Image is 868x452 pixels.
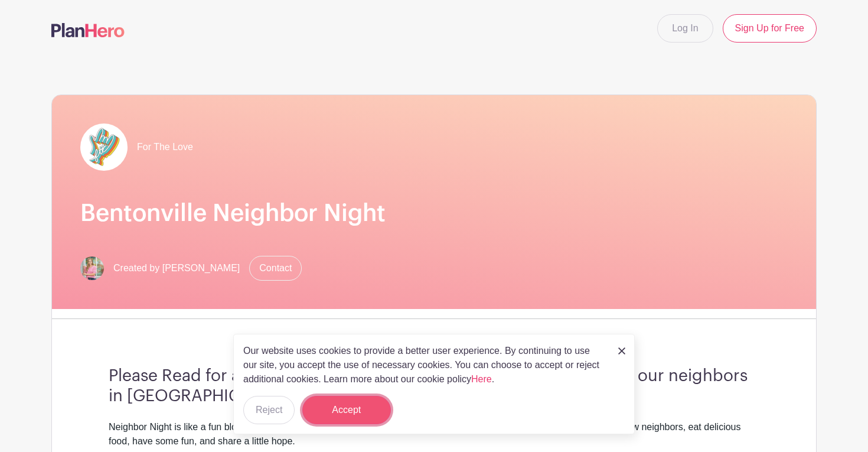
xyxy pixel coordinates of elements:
img: close_button-5f87c8562297e5c2d7936805f587ecaba9071eb48480494691a3f1689db116b3.svg [618,347,625,355]
span: Created by [PERSON_NAME] [113,261,240,275]
img: logo-507f7623f17ff9eddc593b1ce0a138ce2505c220e1c5a4e2b4648c50719b7d32.svg [51,23,125,37]
span: For The Love [137,140,193,154]
h3: Please Read for all details. Join us to serve a free community meal to our neighbors in [GEOGRAPH... [109,366,759,406]
button: Reject [243,396,295,424]
button: Accept [302,396,391,424]
p: Our website uses cookies to provide a better user experience. By continuing to use our site, you ... [243,344,606,386]
h1: Bentonville Neighbor Night [80,199,788,227]
img: 2x2%20headshot.png [80,256,104,280]
a: Here [471,374,492,384]
a: Sign Up for Free [723,14,817,43]
img: pageload-spinner.gif [80,123,128,171]
a: Log In [657,14,713,43]
a: Contact [249,256,302,281]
